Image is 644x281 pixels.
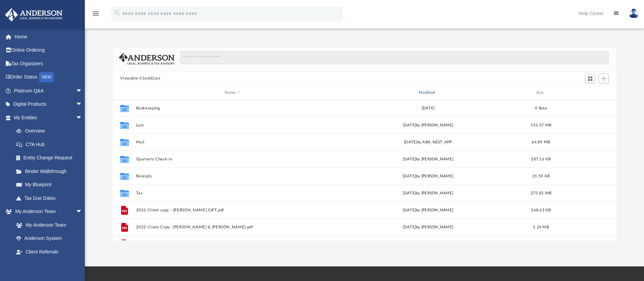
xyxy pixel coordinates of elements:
div: [DATE] by ABA_NEST_APP [332,139,525,145]
button: 2022 Client Copy- [PERSON_NAME] & [PERSON_NAME].pdf [136,225,329,229]
div: [DATE] by [PERSON_NAME] [332,156,525,162]
div: Modified [332,90,525,96]
a: Tax Due Dates [10,191,93,205]
div: [DATE] by [PERSON_NAME] [332,190,525,196]
input: Search files and folders [180,51,609,64]
img: Anderson Advisors Platinum Portal [3,8,65,21]
div: grid [113,100,616,240]
span: 1.24 MB [533,225,549,229]
button: Tax [136,191,329,195]
a: Online Ordering [5,43,93,57]
div: [DATE] by [PERSON_NAME] [332,122,525,128]
div: [DATE] [332,105,525,111]
a: Overview [10,124,93,138]
div: Size [528,90,555,96]
a: My Anderson Teamarrow_drop_down [5,205,89,218]
a: menu [92,13,100,18]
span: arrow_drop_down [76,98,89,111]
button: Switch to Grid View [585,74,595,83]
a: Tax Organizers [5,57,93,70]
a: Digital Productsarrow_drop_down [5,98,93,111]
button: Law [136,123,329,127]
a: Client Referrals [10,245,89,259]
span: 153.37 MB [531,123,551,127]
i: menu [92,10,100,18]
a: Home [5,30,93,43]
span: arrow_drop_down [76,111,89,125]
span: 268.63 KB [531,208,551,212]
span: arrow_drop_down [76,84,89,98]
a: Anderson System [10,232,89,245]
button: Receipts [136,174,329,178]
span: 273.81 MB [531,191,551,195]
a: CTA Hub [10,138,93,151]
span: 0 Byte [535,106,547,110]
i: search [113,9,121,17]
a: Platinum Q&Aarrow_drop_down [5,84,93,98]
a: Order StatusNEW [5,70,93,84]
div: id [558,90,605,96]
div: NEW [39,72,54,82]
button: Quarterly Check-in [136,157,329,161]
a: My Entitiesarrow_drop_down [5,111,93,124]
button: Add [599,74,609,83]
button: 2022 Client copy - [PERSON_NAME] GIFT.pdf [136,208,329,212]
div: [DATE] by [PERSON_NAME] [332,173,525,179]
div: Name [136,90,329,96]
a: My Blueprint [10,178,89,192]
span: 31.59 KB [532,174,550,178]
a: Entity Change Request [10,151,93,165]
div: [DATE] by [PERSON_NAME] [332,207,525,213]
button: Bookkeeping [136,106,329,110]
img: User Pic [629,8,639,18]
button: Mail [136,140,329,144]
span: arrow_drop_down [76,205,89,219]
span: 287.16 KB [531,157,551,161]
a: My Anderson Team [10,218,86,232]
a: Binder Walkthrough [10,164,93,178]
button: Viewable-ClientDocs [120,75,160,82]
span: 64.89 MB [532,140,550,144]
div: [DATE] by [PERSON_NAME] [332,224,525,230]
div: id [116,90,133,96]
